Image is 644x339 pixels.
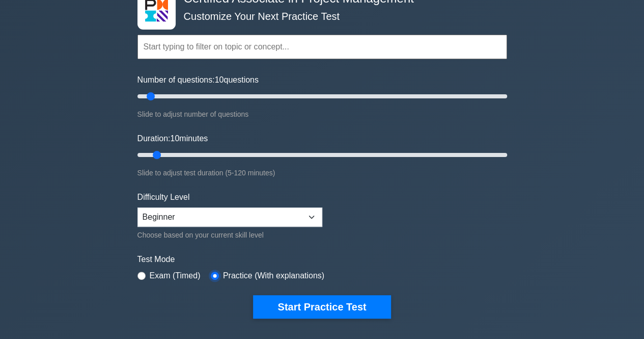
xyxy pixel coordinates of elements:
[137,253,507,266] label: Test Mode
[150,270,201,282] label: Exam (Timed)
[137,191,190,203] label: Difficulty Level
[223,270,324,282] label: Practice (With explanations)
[137,133,208,145] label: Duration: minutes
[137,74,259,86] label: Number of questions: questions
[215,75,224,84] span: 10
[170,134,179,143] span: 10
[137,35,507,59] input: Start typing to filter on topic or concept...
[137,167,507,179] div: Slide to adjust test duration (5-120 minutes)
[137,229,322,241] div: Choose based on your current skill level
[137,108,507,120] div: Slide to adjust number of questions
[253,295,390,319] button: Start Practice Test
